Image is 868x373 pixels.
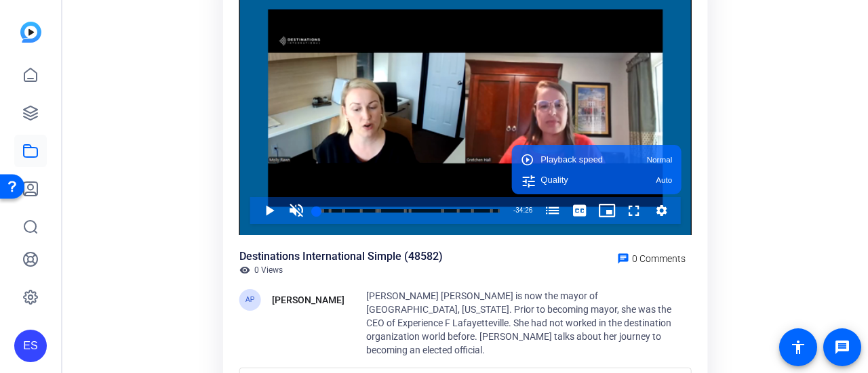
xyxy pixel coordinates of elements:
mat-icon: visibility [239,265,250,276]
img: blue-gradient.svg [20,22,41,43]
button: Unmute [283,197,310,224]
span: Normal [647,156,673,164]
span: - [513,206,515,214]
mat-icon: message [834,339,850,355]
div: ES [14,330,47,362]
div: Progress Bar [317,209,500,213]
span: Quality [540,175,568,184]
button: Picture-in-Picture [593,197,620,224]
button: Playback speed Normal [511,150,681,170]
button: Fullscreen [620,197,648,224]
mat-icon: chat [617,253,629,265]
button: Quality Auto [511,170,681,190]
span: 34:26 [515,206,532,214]
button: Captions [566,197,593,224]
span: Playback speed [540,155,603,164]
span: Auto [656,176,672,184]
div: AP [239,289,261,311]
button: Play [256,197,283,224]
div: Destinations International Simple (48582) [239,248,443,265]
span: 0 Comments [632,253,686,264]
span: 0 Views [254,265,283,276]
span: [PERSON_NAME] [PERSON_NAME] is now the mayor of [GEOGRAPHIC_DATA], [US_STATE]. Prior to becoming ... [366,290,671,355]
button: Chapters [539,197,566,224]
mat-icon: accessibility [790,339,806,355]
div: [PERSON_NAME] [272,292,344,308]
a: 0 Comments [612,249,691,265]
